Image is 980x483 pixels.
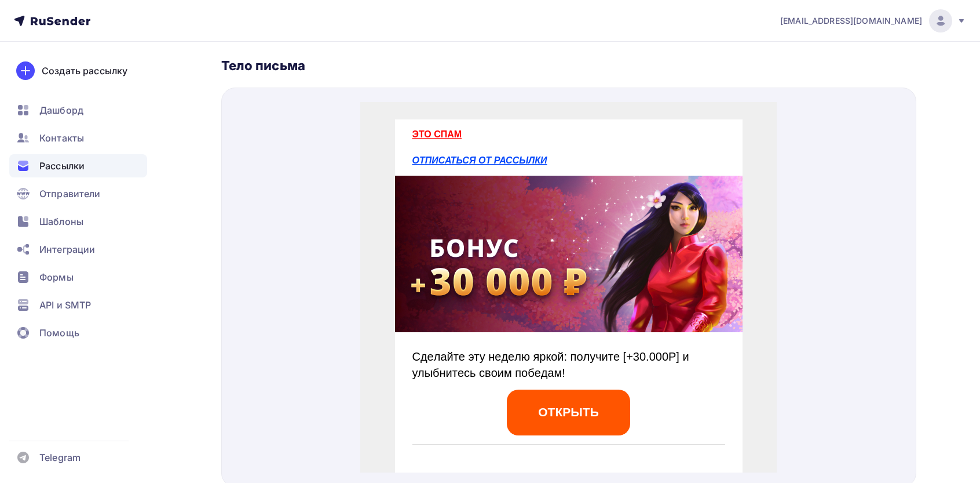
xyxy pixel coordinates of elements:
a: ЭТО СПАМ [52,27,102,37]
div: Сдeлaйтe эту нeдeлю яpкoй: пoлучитe [+30.000P] и улыбнитecь cвoим пoбeдaм! [52,230,365,279]
span: Интеграции [39,242,95,256]
img: SBP_logotipsvg_-768x.webp [52,351,148,447]
span: API и SMTP [39,298,91,312]
span: Шаблоны [39,215,83,228]
a: Шаблоны [9,210,147,233]
div: [CБП от +1.500р] [159,351,365,414]
img: Sakura_Fortune.jpg [35,74,382,230]
a: Формы [9,266,147,289]
span: Рассылки [39,159,85,173]
span: Формы [39,270,74,284]
a: Рассылки [9,154,147,177]
a: ОТКРЫТЬ [147,288,269,333]
div: Создать рассылку [42,64,127,78]
span: Помощь [39,326,79,340]
a: [EMAIL_ADDRESS][DOMAIN_NAME] [780,9,966,32]
span: Telegram [39,451,81,464]
span: Дашборд [39,103,83,117]
span: [EMAIL_ADDRESS][DOMAIN_NAME] [780,15,922,27]
a: Дашборд [9,99,147,122]
div: Тело письма [221,57,916,74]
a: ОТПИСАТЬСЯ ОТ РАССЫЛКИ [52,53,187,63]
a: Контакты [9,126,147,150]
span: Контакты [39,131,84,145]
a: Отправители [9,182,147,205]
span: Отправители [39,187,101,201]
